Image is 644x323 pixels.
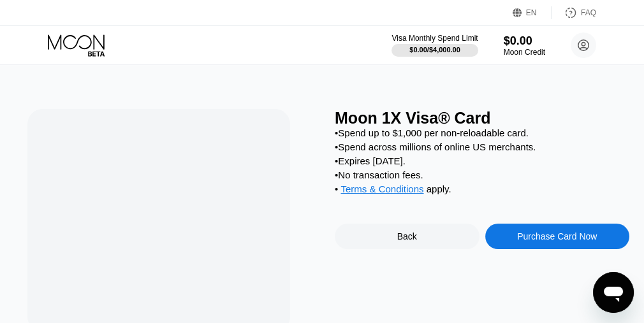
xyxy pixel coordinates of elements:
span: Terms & Conditions [340,183,423,194]
div: EN [526,8,537,17]
div: • apply . [335,183,629,197]
div: • Expires [DATE]. [335,155,629,166]
div: Back [335,224,479,249]
div: • Spend across millions of online US merchants. [335,141,629,152]
iframe: Button to launch messaging window [593,272,634,313]
div: FAQ [581,8,596,17]
div: EN [513,6,552,19]
div: $0.00Moon Credit [504,34,545,57]
div: • No transaction fees. [335,169,629,180]
div: Back [397,231,417,241]
div: Moon 1X Visa® Card [335,109,629,127]
div: Terms & Conditions [340,183,423,197]
div: Purchase Card Now [517,231,597,241]
div: Visa Monthly Spend Limit [392,34,478,43]
div: Visa Monthly Spend Limit$0.00/$4,000.00 [392,34,478,57]
div: $0.00 [504,34,545,48]
div: FAQ [552,6,596,19]
div: Moon Credit [504,48,545,57]
div: $0.00 / $4,000.00 [409,46,460,54]
div: Purchase Card Now [485,224,630,249]
div: • Spend up to $1,000 per non-reloadable card. [335,127,629,138]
